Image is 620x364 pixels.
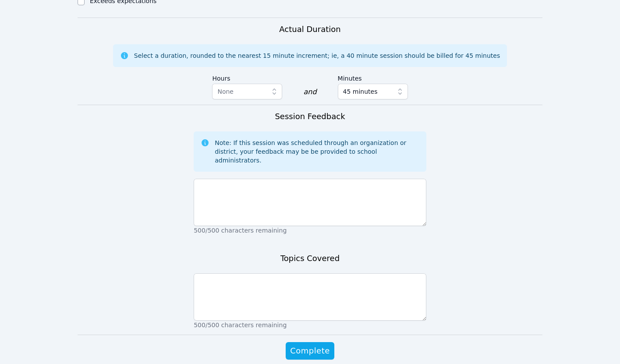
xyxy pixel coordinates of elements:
[194,321,426,329] p: 500/500 characters remaining
[343,86,378,97] span: 45 minutes
[338,71,408,84] label: Minutes
[212,71,282,84] label: Hours
[338,84,408,99] button: 45 minutes
[280,252,340,265] h3: Topics Covered
[290,345,329,357] span: Complete
[215,138,419,165] div: Note: If this session was scheduled through an organization or district, your feedback may be be ...
[217,88,234,95] span: None
[212,84,282,99] button: None
[134,51,500,60] div: Select a duration, rounded to the nearest 15 minute increment; ie, a 40 minute session should be ...
[194,226,426,235] p: 500/500 characters remaining
[279,23,340,35] h3: Actual Duration
[303,87,316,97] div: and
[286,342,334,360] button: Complete
[275,110,345,123] h3: Session Feedback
